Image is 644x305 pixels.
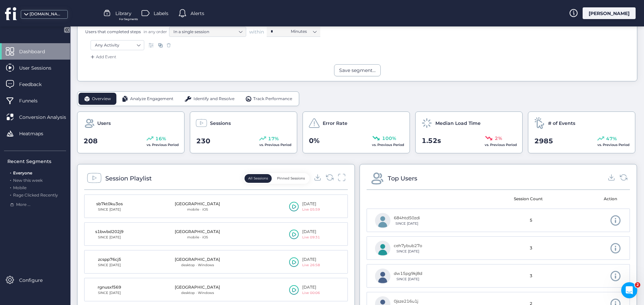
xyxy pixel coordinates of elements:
[85,29,141,34] span: Users that completed steps
[422,136,441,146] span: 1.52s
[597,143,630,147] span: vs. Previous Period
[175,201,220,207] div: [GEOGRAPHIC_DATA]
[196,136,210,146] span: 230
[606,135,617,142] span: 47%
[13,48,121,59] p: Hi [PERSON_NAME]
[302,256,320,263] div: [DATE]
[19,130,53,137] span: Heatmaps
[530,245,532,251] span: 3
[93,201,126,207] div: sb7kt0ku3os
[560,190,625,209] mat-header-cell: Action
[175,284,220,291] div: [GEOGRAPHIC_DATA]
[115,10,131,17] span: Library
[372,143,404,147] span: vs. Previous Period
[175,229,220,235] div: [GEOGRAPHIC_DATA]
[7,89,127,113] div: Profile image for HamedHi [PERSON_NAME], how can I help you?Hamed•[DATE]
[175,235,220,240] div: mobile · iOS
[394,221,420,226] div: SINCE [DATE]
[154,10,168,17] span: Labels
[13,59,121,70] p: How can we help?
[583,7,636,19] div: [PERSON_NAME]
[394,249,422,254] div: SINCE [DATE]
[16,202,31,208] span: More ...
[621,282,637,298] iframe: Intercom live chat
[93,229,126,235] div: s1bwbd202j9
[495,135,502,142] span: 2%
[635,282,640,288] span: 2
[323,120,347,127] span: Error Rate
[302,229,320,235] div: [DATE]
[90,209,134,236] button: Help
[291,26,316,36] nz-select-item: Minutes
[10,149,124,162] button: Search for help
[253,96,292,102] span: Track Performance
[14,84,120,91] div: Recent message
[175,262,220,268] div: desktop · Windows
[13,178,43,183] span: New this week
[97,120,111,127] span: Users
[210,120,231,127] span: Sessions
[10,176,11,183] span: .
[48,101,67,108] div: • [DATE]
[14,180,112,194] div: Unleashing Session Control Using Custom Attributes
[93,262,126,268] div: SINCE [DATE]
[93,207,126,212] div: SINCE [DATE]
[309,136,320,146] span: 0%
[534,136,553,146] span: 2985
[10,197,124,216] div: Enhancing Session Insights With Custom Events
[97,11,111,24] img: Profile image for Hamed
[119,17,138,21] span: For Segments
[30,11,63,17] div: [DOMAIN_NAME]
[147,143,179,147] span: vs. Previous Period
[394,271,422,277] div: dw15pg9kj8d
[302,262,320,268] div: Live 26:58
[155,135,166,142] span: 16%
[14,152,54,159] span: Search for help
[10,184,11,190] span: .
[175,207,220,212] div: mobile · iOS
[19,48,55,55] span: Dashboard
[259,143,291,147] span: vs. Previous Period
[394,298,418,305] div: 0jsze216u1j
[7,158,66,165] div: Recent Segments
[106,226,117,230] span: Help
[95,40,140,50] nz-select-item: Any Activity
[19,113,76,121] span: Conversion Analysis
[89,54,116,60] div: Add Event
[14,130,112,137] div: We'll be back online later [DATE]
[249,28,264,35] span: within
[394,243,422,249] div: ceh7ybub27o
[19,81,52,88] span: Feedback
[339,67,376,74] div: Save segment...
[388,174,417,183] div: Top Users
[394,277,422,282] div: SINCE [DATE]
[84,136,98,146] span: 208
[173,27,242,37] nz-select-item: In a single session
[93,235,126,240] div: SINCE [DATE]
[93,284,126,291] div: rgnusxf569
[19,277,53,284] span: Configure
[191,10,204,17] span: Alerts
[10,177,124,197] div: Unleashing Session Control Using Custom Attributes
[13,193,58,198] span: Rage Clicked Recently
[302,201,320,207] div: [DATE]
[175,290,220,296] div: desktop · Windows
[435,120,481,127] span: Median Load Time
[93,256,126,263] div: zcspp76cj5
[10,165,124,177] div: Welcome to FullSession
[548,120,575,127] span: # of Events
[56,226,79,230] span: Messages
[245,174,272,183] button: All Sessions
[105,174,152,183] div: Session Playlist
[302,207,320,212] div: Live 05:59
[19,64,61,72] span: User Sessions
[14,123,112,130] div: Send us a message
[394,215,420,221] div: 684htd50zdi
[19,97,48,104] span: Funnels
[13,185,26,190] span: Mobile
[175,256,220,263] div: [GEOGRAPHIC_DATA]
[194,96,234,102] span: Identify and Resolve
[30,101,47,108] div: Hamed
[10,191,11,198] span: .
[115,11,127,23] div: Close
